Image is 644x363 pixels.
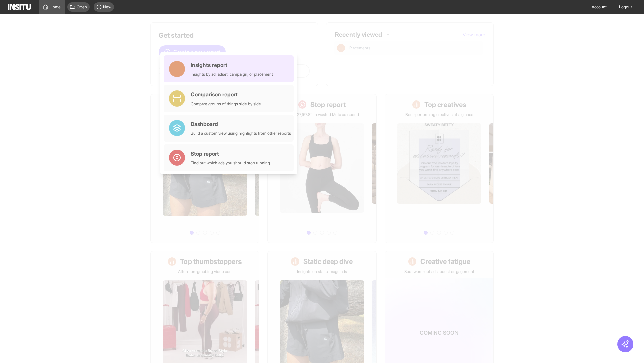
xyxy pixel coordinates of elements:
[191,131,291,136] div: Build a custom view using highlights from other reports
[191,61,273,69] div: Insights report
[77,4,87,10] span: Open
[191,150,270,158] div: Stop report
[191,120,291,128] div: Dashboard
[191,160,270,166] div: Find out which ads you should stop running
[8,4,31,10] img: Logo
[191,101,261,107] div: Compare groups of things side by side
[103,4,111,10] span: New
[191,72,273,77] div: Insights by ad, adset, campaign, or placement
[50,4,61,10] span: Home
[191,90,261,98] div: Comparison report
